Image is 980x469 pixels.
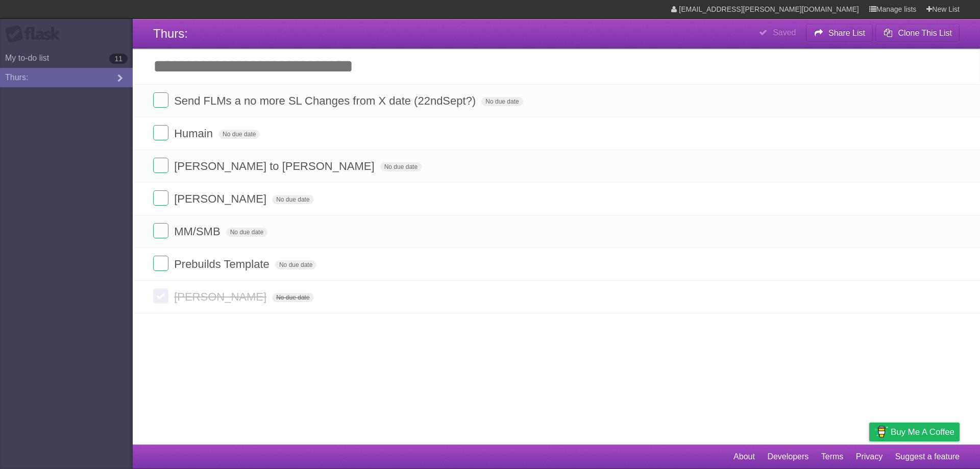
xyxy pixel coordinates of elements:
[380,162,422,171] span: No due date
[895,447,960,466] a: Suggest a feature
[153,92,168,108] label: Done
[153,223,168,238] label: Done
[875,24,960,42] button: Clone This List
[153,158,168,173] label: Done
[153,27,188,40] span: Thurs:
[874,423,888,440] img: Buy me a coffee
[898,29,952,37] b: Clone This List
[218,130,260,139] span: No due date
[856,447,883,466] a: Privacy
[481,97,523,106] span: No due date
[174,258,272,270] span: Prebuilds Template
[773,28,796,37] b: Saved
[109,54,128,64] b: 11
[226,228,267,237] span: No due date
[174,225,223,238] span: MM/SMB
[174,94,478,107] span: Send FLMs a no more SL Changes from X date (22ndSept?)
[174,290,269,303] span: [PERSON_NAME]
[174,127,215,140] span: Humain
[891,423,954,441] span: Buy me a coffee
[272,195,313,204] span: No due date
[733,447,755,466] a: About
[153,256,168,271] label: Done
[5,25,66,43] div: Flask
[821,447,844,466] a: Terms
[806,24,873,42] button: Share List
[174,192,269,205] span: [PERSON_NAME]
[272,293,313,302] span: No due date
[153,125,168,140] label: Done
[153,190,168,206] label: Done
[767,447,808,466] a: Developers
[828,29,865,37] b: Share List
[869,423,960,441] a: Buy me a coffee
[153,288,168,304] label: Done
[174,160,377,172] span: [PERSON_NAME] to [PERSON_NAME]
[275,260,316,269] span: No due date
